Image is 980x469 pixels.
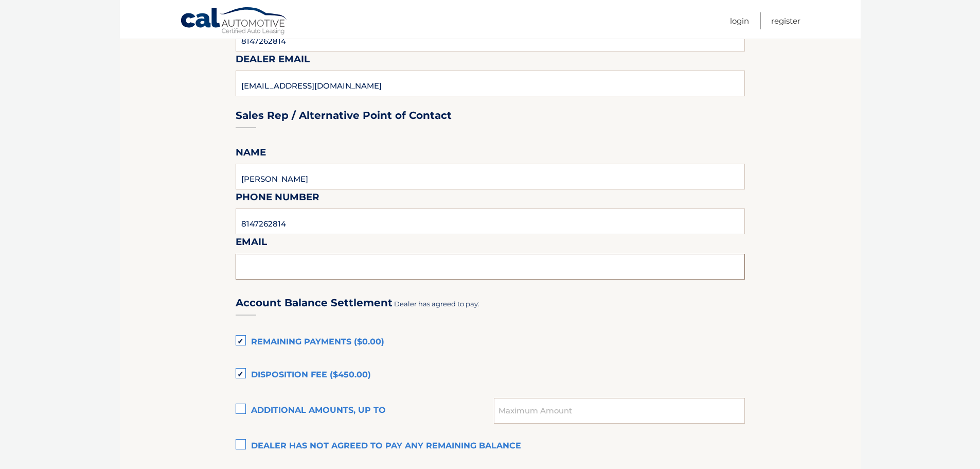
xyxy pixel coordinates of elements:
[236,332,745,353] label: Remaining Payments ($0.00)
[771,12,800,29] a: Register
[236,145,266,164] label: Name
[236,401,494,421] label: Additional amounts, up to
[730,12,749,29] a: Login
[236,365,745,386] label: Disposition Fee ($450.00)
[394,300,479,308] span: Dealer has agreed to pay:
[180,7,288,37] a: Cal Automotive
[236,109,452,122] h3: Sales Rep / Alternative Point of Contact
[494,398,744,424] input: Maximum Amount
[236,51,310,71] label: Dealer Email
[236,436,745,457] label: Dealer has not agreed to pay any remaining balance
[236,297,393,309] h3: Account Balance Settlement
[236,189,319,209] label: Phone Number
[236,234,267,253] label: Email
